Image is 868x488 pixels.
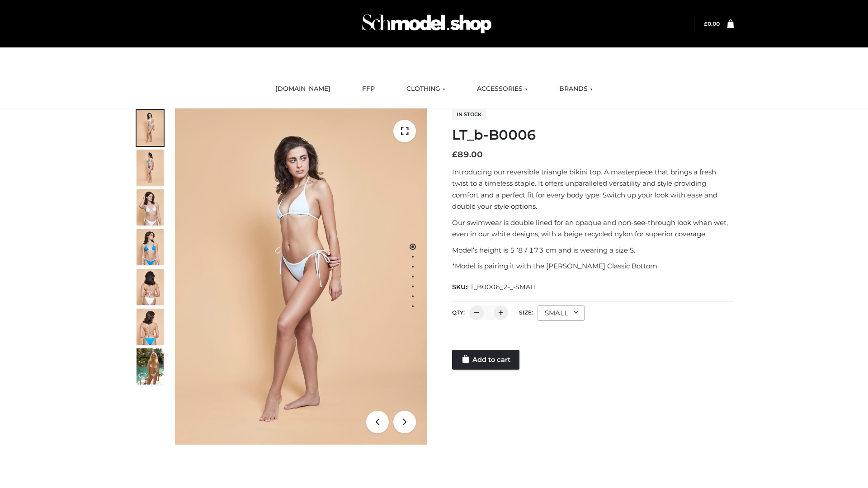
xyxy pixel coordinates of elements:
[452,109,486,120] span: In stock
[452,127,734,143] h1: LT_b-B0006
[137,229,164,265] img: ArielClassicBikiniTop_CloudNine_AzureSky_OW114ECO_4-scaled.jpg
[175,108,427,445] img: ArielClassicBikiniTop_CloudNine_AzureSky_OW114ECO_1
[452,244,734,256] p: Model’s height is 5 ‘8 / 173 cm and is wearing a size S.
[137,309,164,345] img: ArielClassicBikiniTop_CloudNine_AzureSky_OW114ECO_8-scaled.jpg
[452,260,734,272] p: *Model is pairing it with the [PERSON_NAME] Classic Bottom
[137,189,164,225] img: ArielClassicBikiniTop_CloudNine_AzureSky_OW114ECO_3-scaled.jpg
[355,79,382,99] a: FFP
[452,150,483,160] bdi: 89.00
[452,350,519,370] a: Add to cart
[359,6,495,42] img: Schmodel Admin 964
[137,150,164,186] img: ArielClassicBikiniTop_CloudNine_AzureSky_OW114ECO_2-scaled.jpg
[452,282,538,292] span: SKU:
[137,110,164,146] img: ArielClassicBikiniTop_CloudNine_AzureSky_OW114ECO_1-scaled.jpg
[704,20,720,27] bdi: 0.00
[452,217,734,240] p: Our swimwear is double lined for an opaque and non-see-through look when wet, even in our white d...
[467,283,538,291] span: LT_B0006_2-_-SMALL
[452,309,465,316] label: QTY:
[538,305,585,321] div: SMALL
[704,20,708,27] span: £
[704,20,720,27] a: £0.00
[552,79,599,99] a: BRANDS
[269,79,337,99] a: [DOMAIN_NAME]
[137,348,164,385] img: Arieltop_CloudNine_AzureSky2.jpg
[470,79,534,99] a: ACCESSORIES
[519,309,533,316] label: Size:
[452,166,734,212] p: Introducing our reversible triangle bikini top. A masterpiece that brings a fresh twist to a time...
[452,150,458,160] span: £
[137,269,164,305] img: ArielClassicBikiniTop_CloudNine_AzureSky_OW114ECO_7-scaled.jpg
[400,79,452,99] a: CLOTHING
